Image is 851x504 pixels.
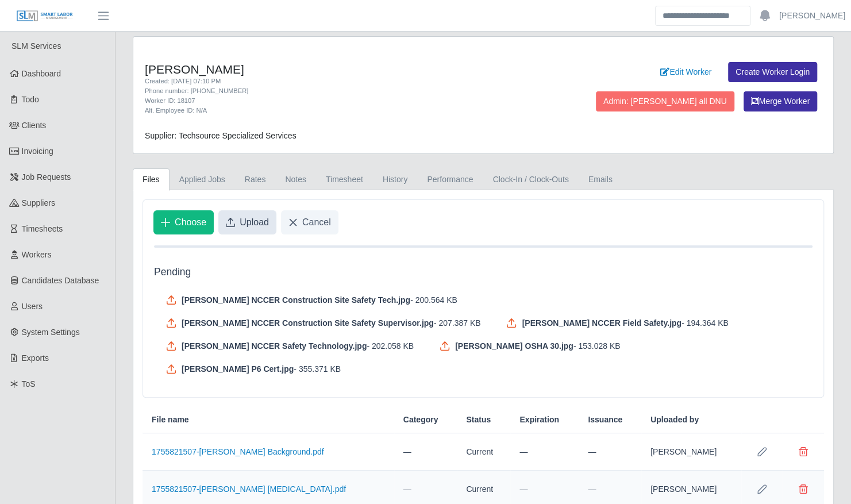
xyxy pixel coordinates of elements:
[596,91,734,111] button: Admin: [PERSON_NAME] all DNU
[145,131,296,140] span: Supplier: Techsource Specialized Services
[457,433,510,471] td: Current
[22,328,80,337] span: System Settings
[22,250,52,259] span: Workers
[681,317,729,329] span: - 194.364 KB
[394,433,457,471] td: —
[641,433,741,471] td: [PERSON_NAME]
[22,224,63,233] span: Timesheets
[145,96,533,106] div: Worker ID: 18107
[522,317,681,329] span: [PERSON_NAME] NCCER Field Safety.jpg
[182,294,410,306] span: [PERSON_NAME] NCCER Construction Site Safety Tech.jpg
[588,414,622,426] span: Issuance
[154,266,813,278] h5: Pending
[145,86,533,96] div: Phone number: [PHONE_NUMBER]
[218,210,276,234] button: Upload
[483,168,578,191] a: Clock-In / Clock-Outs
[792,440,815,463] button: Delete file
[750,440,773,463] button: Row Edit
[145,62,533,76] h4: [PERSON_NAME]
[182,340,367,352] span: [PERSON_NAME] NCCER Safety Technology.jpg
[519,414,559,426] span: Expiration
[728,62,817,82] a: Create Worker Login
[367,340,414,352] span: - 202.058 KB
[22,69,61,78] span: Dashboard
[455,340,573,352] span: [PERSON_NAME] OSHA 30.jpg
[579,433,641,471] td: —
[744,91,817,111] button: Merge Worker
[22,302,43,311] span: Users
[175,216,206,229] span: Choose
[316,168,373,191] a: Timesheet
[22,198,55,207] span: Suppliers
[145,76,533,86] div: Created: [DATE] 07:10 PM
[22,172,71,182] span: Job Requests
[152,414,189,426] span: File name
[152,447,324,456] a: 1755821507-[PERSON_NAME] Background.pdf
[275,168,316,191] a: Notes
[145,106,533,116] div: Alt. Employee ID: N/A
[11,41,61,51] span: SLM Services
[240,216,269,229] span: Upload
[182,317,434,329] span: [PERSON_NAME] NCCER Construction Site Safety Supervisor.jpg
[302,216,331,229] span: Cancel
[655,6,750,26] input: Search
[373,168,418,191] a: History
[294,363,341,375] span: - 355.371 KB
[434,317,481,329] span: - 207.387 KB
[579,168,622,191] a: Emails
[417,168,483,191] a: Performance
[779,10,845,22] a: [PERSON_NAME]
[22,121,47,130] span: Clients
[403,414,438,426] span: Category
[22,276,99,285] span: Candidates Database
[466,414,491,426] span: Status
[22,379,36,388] span: ToS
[182,363,294,375] span: [PERSON_NAME] P6 Cert.jpg
[22,147,53,156] span: Invoicing
[170,168,235,191] a: Applied Jobs
[16,10,74,22] img: SLM Logo
[510,433,579,471] td: —
[22,353,49,363] span: Exports
[410,294,457,306] span: - 200.564 KB
[152,484,346,494] a: 1755821507-[PERSON_NAME] [MEDICAL_DATA].pdf
[22,95,39,104] span: Todo
[792,478,815,501] button: Delete file
[281,210,338,234] button: Cancel
[650,414,699,426] span: Uploaded by
[235,168,276,191] a: Rates
[653,62,719,82] a: Edit Worker
[153,210,214,234] button: Choose
[750,478,773,501] button: Row Edit
[133,168,170,191] a: Files
[573,340,621,352] span: - 153.028 KB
